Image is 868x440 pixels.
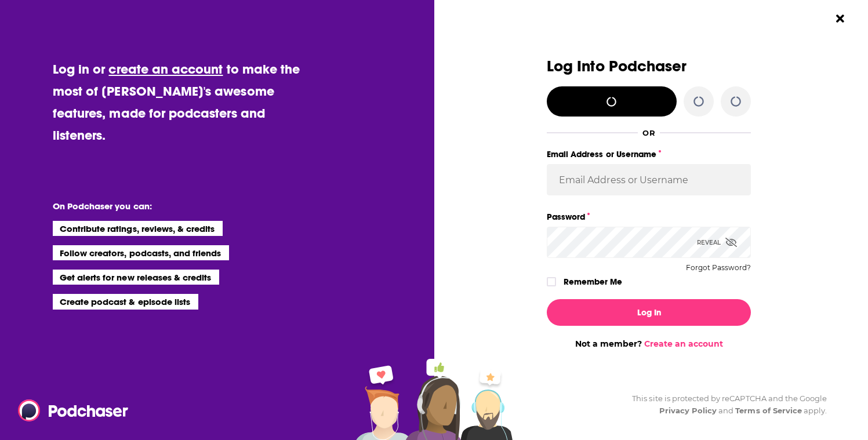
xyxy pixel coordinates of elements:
[642,128,655,137] div: OR
[18,399,129,421] img: Podchaser - Follow, Share and Rate Podcasts
[53,245,230,260] li: Follow creators, podcasts, and friends
[686,264,751,272] button: Forgot Password?
[564,274,622,289] label: Remember Me
[547,58,751,75] h3: Log Into Podchaser
[547,209,751,224] label: Password
[659,406,717,415] a: Privacy Policy
[53,294,198,309] li: Create podcast & episode lists
[53,201,285,212] li: On Podchaser you can:
[829,8,851,30] button: Close Button
[697,227,737,258] div: Reveal
[53,270,219,285] li: Get alerts for new releases & credits
[547,299,751,326] button: Log In
[53,221,223,236] li: Contribute ratings, reviews, & credits
[547,164,751,195] input: Email Address or Username
[623,392,827,417] div: This site is protected by reCAPTCHA and the Google and apply.
[547,339,751,349] div: Not a member?
[735,406,802,415] a: Terms of Service
[108,61,223,77] a: create an account
[547,147,751,162] label: Email Address or Username
[644,339,723,349] a: Create an account
[18,399,120,421] a: Podchaser - Follow, Share and Rate Podcasts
